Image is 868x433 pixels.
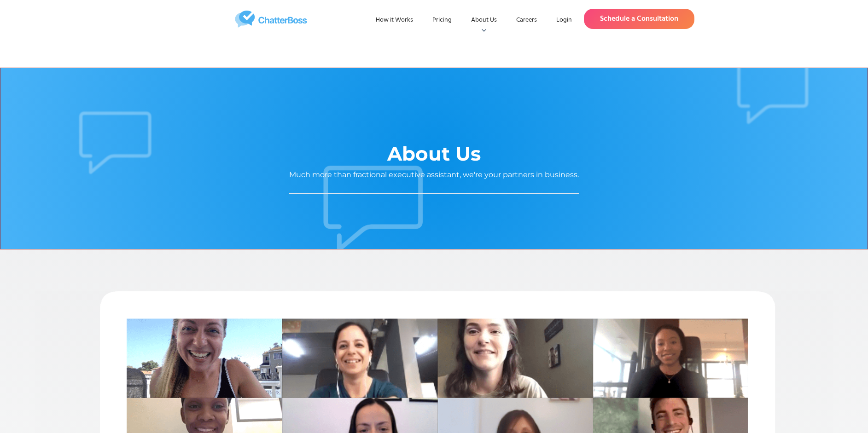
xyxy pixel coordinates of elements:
[471,16,497,25] div: About Us
[549,12,579,29] a: Login
[584,9,694,29] a: Schedule a Consultation
[387,142,481,166] h1: About Us
[174,11,368,28] a: home
[509,12,544,29] a: Careers
[464,12,504,29] div: About Us
[289,170,579,179] div: Much more than fractional executive assistant, we're your partners in business.
[368,12,420,29] a: How it Works
[425,12,459,29] a: Pricing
